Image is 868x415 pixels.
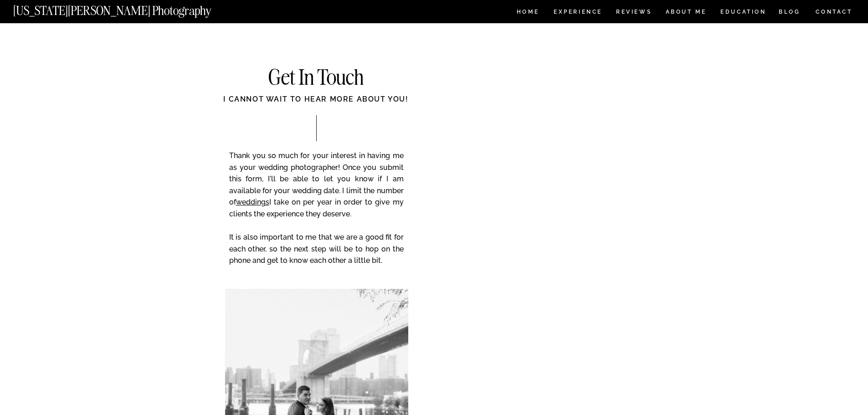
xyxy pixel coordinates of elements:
a: REVIEWS [616,9,650,17]
a: BLOG [779,9,801,17]
a: ABOUT ME [665,9,707,17]
a: CONTACT [815,7,853,17]
a: HOME [515,9,541,17]
a: Experience [554,9,601,17]
a: EDUCATION [719,9,767,17]
a: [US_STATE][PERSON_NAME] Photography [13,5,242,12]
p: Thank you so much for your interest in having me as your wedding photographer! Once you submit th... [229,150,404,279]
h2: Get In Touch [225,67,408,89]
a: weddings [236,198,269,206]
div: I cannot wait to hear more about you! [188,94,444,115]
